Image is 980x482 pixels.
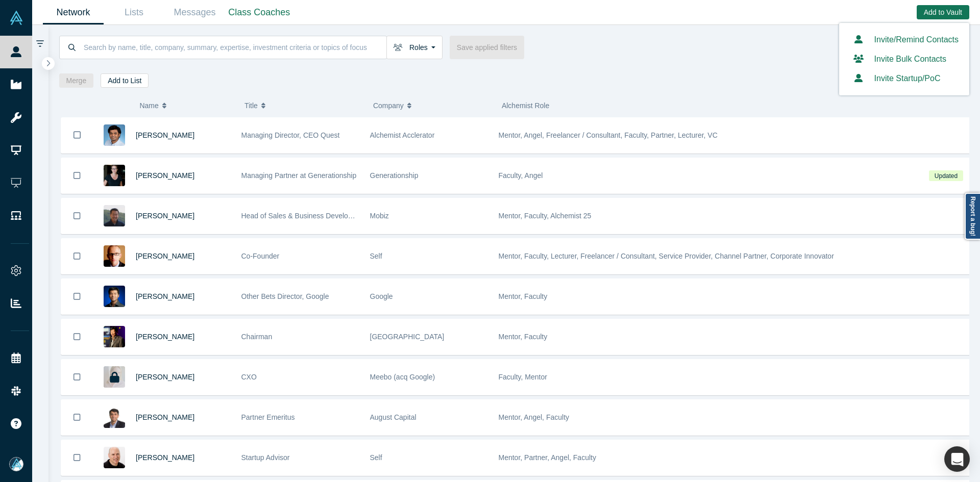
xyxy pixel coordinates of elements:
span: Other Bets Director, Google [241,292,329,300]
a: Class Coaches [225,1,293,24]
button: Invite Startup/PoC [850,72,941,85]
span: Co-Founder [241,252,280,260]
span: Updated [929,170,963,181]
span: Managing Director, CEO Quest [241,131,340,139]
span: Generationship [370,171,419,180]
span: Mentor, Faculty [499,292,548,300]
span: Head of Sales & Business Development (interim) [241,212,396,220]
img: Timothy Chou's Profile Image [104,326,125,347]
a: [PERSON_NAME] [136,212,194,220]
a: [PERSON_NAME] [136,373,194,381]
button: Title [244,95,362,116]
span: Chairman [241,333,273,341]
span: Partner Emeritus [241,413,295,421]
span: Alchemist Role [502,102,549,110]
a: Report a bug! [965,193,980,240]
button: Bookmark [61,198,93,234]
img: Mia Scott's Account [9,457,23,471]
a: [PERSON_NAME] [136,453,194,462]
a: Messages [164,1,225,24]
span: Mentor, Partner, Angel, Faculty [499,453,596,462]
img: Steven Kan's Profile Image [104,286,125,307]
a: [PERSON_NAME] [136,292,194,300]
span: Mobiz [370,212,389,220]
img: Alchemist Vault Logo [9,11,23,25]
button: Invite Bulk Contacts [850,53,946,65]
a: Invite/Remind Contacts [850,35,959,44]
button: Merge [59,73,94,88]
a: [PERSON_NAME] [136,333,194,341]
button: Bookmark [61,279,93,314]
span: August Capital [370,413,416,421]
span: Self [370,252,382,260]
span: Alchemist Acclerator [370,131,435,139]
span: Title [244,95,258,116]
span: Google [370,292,393,300]
a: [PERSON_NAME] [136,131,194,139]
span: Name [139,95,158,116]
button: Add to List [101,73,149,88]
button: Company [373,95,491,116]
img: Robert Winder's Profile Image [104,245,125,267]
span: [GEOGRAPHIC_DATA] [370,333,445,341]
button: Bookmark [61,319,93,354]
button: Bookmark [61,400,93,435]
a: Lists [104,1,164,24]
a: Network [43,1,104,24]
span: Meebo (acq Google) [370,373,435,381]
img: Michael Chang's Profile Image [104,205,125,226]
span: CXO [241,373,257,381]
span: Faculty, Mentor [499,373,547,381]
img: Gnani Palanikumar's Profile Image [104,124,125,146]
span: Company [373,95,404,116]
span: Faculty, Angel [499,171,543,180]
a: [PERSON_NAME] [136,171,194,180]
span: Mentor, Angel, Freelancer / Consultant, Faculty, Partner, Lecturer, VC [499,131,718,139]
a: [PERSON_NAME] [136,413,194,421]
span: Mentor, Faculty [499,333,548,341]
span: Mentor, Faculty, Alchemist 25 [499,212,592,220]
button: Add to Vault [917,5,969,19]
button: Bookmark [61,158,93,193]
span: Self [370,453,382,462]
img: Rachel Chalmers's Profile Image [104,165,125,186]
span: Mentor, Angel, Faculty [499,413,570,421]
button: Bookmark [61,360,93,395]
img: Vivek Mehra's Profile Image [104,407,125,428]
button: Save applied filters [450,36,524,59]
button: Name [139,95,234,116]
span: Mentor, Faculty, Lecturer, Freelancer / Consultant, Service Provider, Channel Partner, Corporate ... [499,252,834,260]
img: Adam Frankl's Profile Image [104,447,125,468]
a: [PERSON_NAME] [136,252,194,260]
input: Search by name, title, company, summary, expertise, investment criteria or topics of focus [83,35,386,59]
button: Bookmark [61,239,93,274]
button: Bookmark [61,117,93,153]
span: Managing Partner at Generationship [241,171,357,180]
button: Roles [386,36,443,59]
button: Bookmark [61,440,93,475]
span: Startup Advisor [241,453,290,462]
